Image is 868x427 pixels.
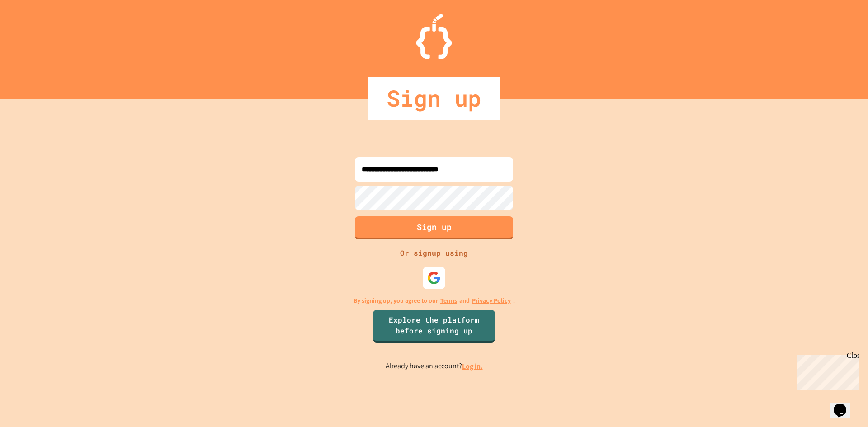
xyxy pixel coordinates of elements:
iframe: chat widget [830,391,859,418]
img: google-icon.svg [427,271,441,285]
p: Already have an account? [386,361,483,372]
iframe: chat widget [793,352,859,390]
p: By signing up, you agree to our and . [354,296,515,305]
a: Privacy Policy [472,296,511,305]
a: Log in. [462,361,483,371]
div: Or signup using [398,248,470,258]
button: Sign up [355,216,513,239]
div: Sign up [368,77,500,120]
div: Chat with us now!Close [4,4,62,57]
a: Explore the platform before signing up [373,310,495,343]
a: Terms [440,296,457,305]
img: Logo.svg [416,14,452,59]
